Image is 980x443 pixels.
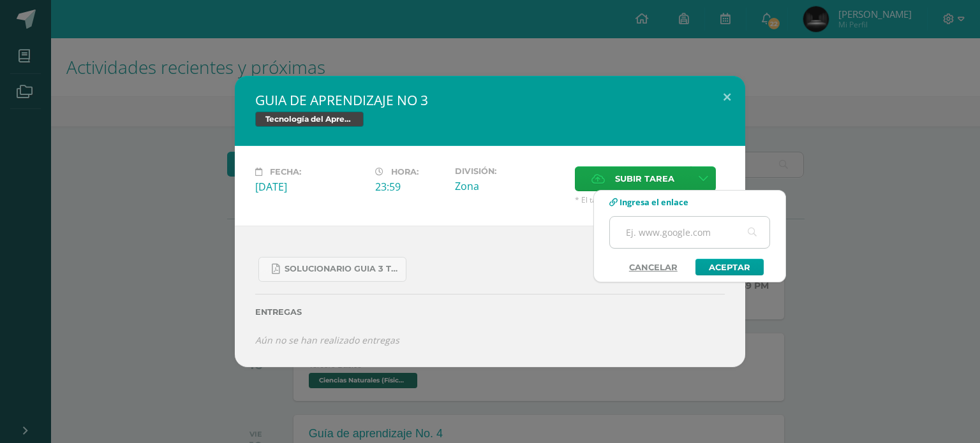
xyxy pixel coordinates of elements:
span: Fecha: [270,167,301,177]
input: Ej. www.google.com [610,217,769,248]
h2: GUIA DE APRENDIZAJE NO 3 [255,91,725,109]
a: Aceptar [695,259,764,275]
div: Zona [455,179,565,193]
div: [DATE] [255,180,365,194]
label: División: [455,166,565,176]
a: Cancelar [616,259,690,275]
div: 23:59 [375,180,445,194]
span: Tecnología del Aprendizaje y la Comunicación (TIC) [255,112,364,127]
button: Close (Esc) [709,76,745,119]
span: Subir tarea [615,167,674,191]
span: Hora: [391,167,419,177]
span: SOLUCIONARIO GUIA 3 TKINTER PYTHON III BASICO PROBLEMAS INTERMEDIOS.pdf [285,264,399,274]
span: Ingresa el enlace [620,196,688,208]
a: SOLUCIONARIO GUIA 3 TKINTER PYTHON III BASICO PROBLEMAS INTERMEDIOS.pdf [258,257,406,282]
label: Entregas [255,307,725,317]
i: Aún no se han realizado entregas [255,334,399,346]
span: * El tamaño máximo permitido es 50 MB [575,194,725,205]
